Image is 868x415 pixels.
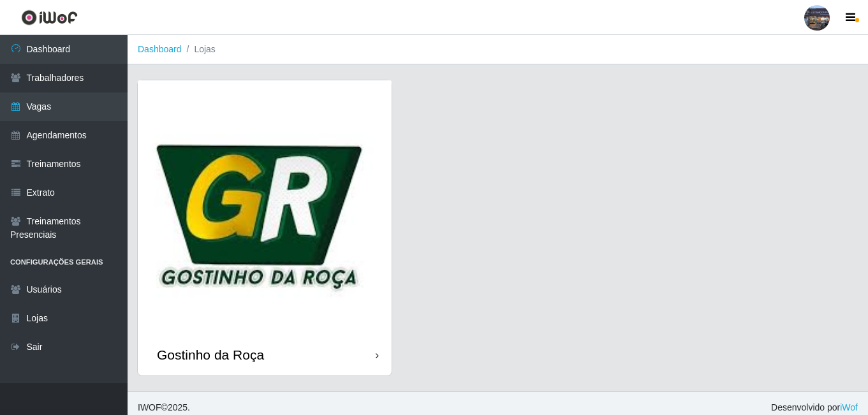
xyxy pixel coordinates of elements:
[138,80,392,334] img: cardImg
[771,401,858,414] span: Desenvolvido por
[128,35,868,64] nav: breadcrumb
[138,44,182,54] a: Dashboard
[138,401,190,414] span: © 2025 .
[157,347,264,363] div: Gostinho da Roça
[21,10,78,25] img: CoreUI Logo
[840,402,858,412] a: iWof
[182,43,216,56] li: Lojas
[138,402,161,412] span: IWOF
[138,80,392,375] a: Gostinho da Roça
